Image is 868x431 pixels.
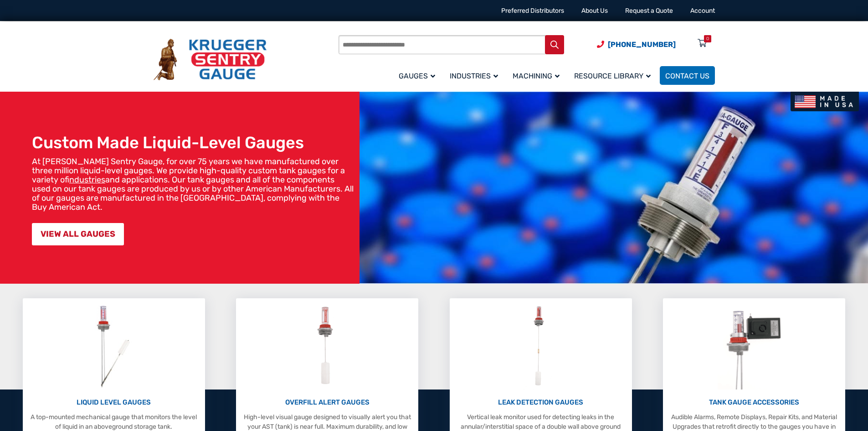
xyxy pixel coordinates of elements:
[608,40,676,49] span: [PHONE_NUMBER]
[27,397,200,408] p: LIQUID LEVEL GAUGES
[523,303,559,389] img: Leak Detection Gauges
[574,72,651,80] span: Resource Library
[154,39,267,81] img: Krueger Sentry Gauge
[454,397,627,408] p: LEAK DETECTION GAUGES
[513,72,560,80] span: Machining
[360,92,868,284] img: bg_hero_bannerksentry
[668,397,841,408] p: TANK GAUGE ACCESSORIES
[665,72,709,80] span: Contact Us
[450,72,498,80] span: Industries
[32,223,124,245] a: VIEW ALL GAUGES
[581,7,608,15] a: About Us
[89,303,138,389] img: Liquid Level Gauges
[501,7,564,15] a: Preferred Distributors
[706,35,709,42] div: 0
[718,303,791,389] img: Tank Gauge Accessories
[32,157,355,212] p: At [PERSON_NAME] Sentry Gauge, for over 75 years we have manufactured over three million liquid-l...
[625,7,673,15] a: Request a Quote
[660,66,715,85] a: Contact Us
[32,133,355,152] h1: Custom Made Liquid-Level Gauges
[393,65,444,86] a: Gauges
[241,397,414,408] p: OVERFILL ALERT GAUGES
[307,303,348,389] img: Overfill Alert Gauges
[569,65,660,86] a: Resource Library
[791,92,859,111] img: Made In USA
[690,7,715,15] a: Account
[507,65,569,86] a: Machining
[69,175,105,185] a: industries
[597,39,676,50] a: Phone Number (920) 434-8860
[399,72,435,80] span: Gauges
[444,65,507,86] a: Industries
